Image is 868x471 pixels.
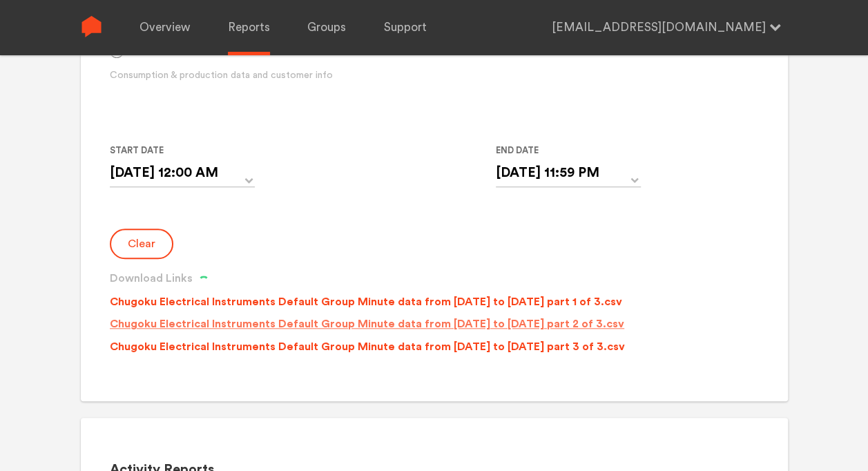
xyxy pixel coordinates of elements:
p: Chugoku Electrical Instruments Default Group Minute data from [DATE] to [DATE] part 1 of 3.csv [110,294,622,310]
label: End Date [496,142,630,159]
p: Chugoku Electrical Instruments Default Group Minute data from [DATE] to [DATE] part 3 of 3.csv [110,338,625,355]
h3: Download Links [110,270,758,287]
div: Consumption & production data and customer info [110,68,405,83]
p: Chugoku Electrical Instruments Default Group Minute data from [DATE] to [DATE] part 2 of 3.csv [110,316,624,332]
button: Clear [110,229,173,259]
label: Start Date [110,142,244,159]
img: Sense Logo [81,16,102,37]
